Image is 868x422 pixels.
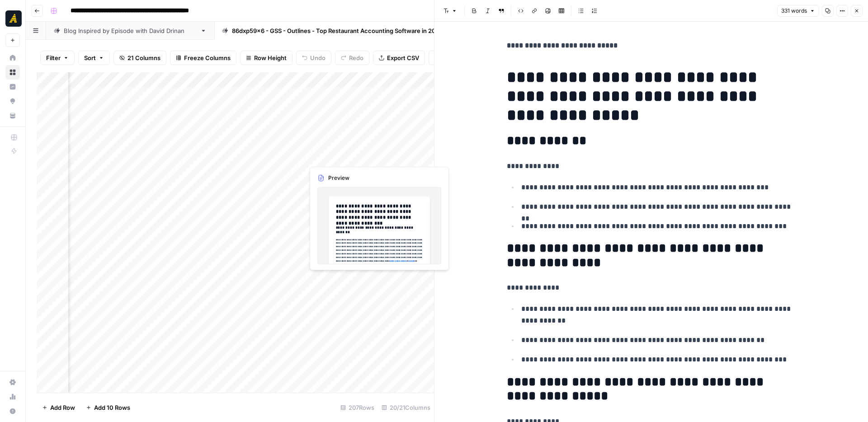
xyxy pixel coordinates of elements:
[781,7,807,15] span: 331 words
[349,53,363,62] span: Redo
[113,51,166,65] button: 21 Columns
[46,22,214,40] a: Blog Inspired by Episode with [PERSON_NAME]
[387,53,419,62] span: Export CSV
[378,400,434,415] div: 20/21 Columns
[254,53,287,62] span: Row Height
[50,403,75,412] span: Add Row
[80,400,136,415] button: Add 10 Rows
[296,51,331,65] button: Undo
[337,400,378,415] div: 207 Rows
[5,7,20,30] button: Workspace: Marketers in Demand
[240,51,292,65] button: Row Height
[5,108,20,123] a: Your Data
[94,403,130,412] span: Add 10 Rows
[37,400,80,415] button: Add Row
[777,5,819,17] button: 331 words
[310,53,325,62] span: Undo
[84,53,96,62] span: Sort
[335,51,369,65] button: Redo
[5,65,20,80] a: Browse
[5,51,20,65] a: Home
[232,26,545,35] div: 86dxp59x6 - GSS - Outlines - Top Restaurant Accounting Software in [DATE]: Tools That Save Time a...
[5,94,20,108] a: Opportunities
[373,51,425,65] button: Export CSV
[5,375,20,389] a: Settings
[170,51,236,65] button: Freeze Columns
[46,53,61,62] span: Filter
[184,53,231,62] span: Freeze Columns
[78,51,110,65] button: Sort
[5,404,20,418] button: Help + Support
[5,80,20,94] a: Insights
[5,10,22,27] img: Marketers in Demand Logo
[214,22,562,40] a: 86dxp59x6 - GSS - Outlines - Top Restaurant Accounting Software in [DATE]: Tools That Save Time a...
[64,26,197,35] div: Blog Inspired by Episode with [PERSON_NAME]
[127,53,160,62] span: 21 Columns
[5,389,20,404] a: Usage
[40,51,75,65] button: Filter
